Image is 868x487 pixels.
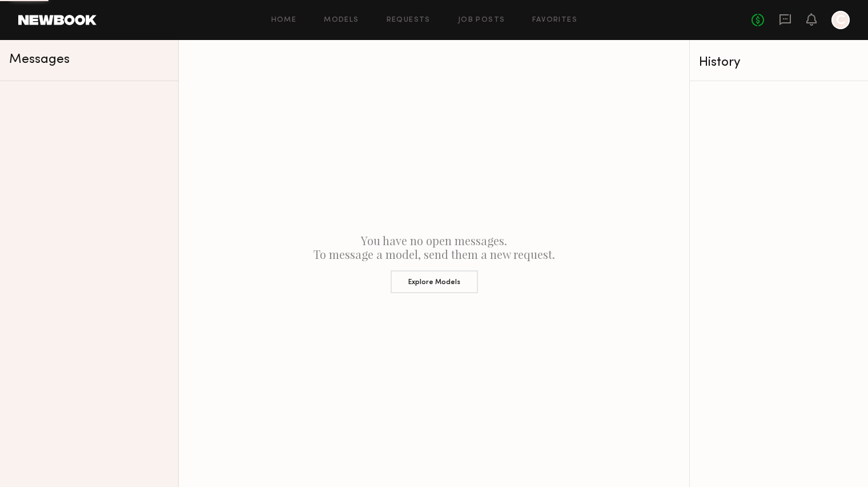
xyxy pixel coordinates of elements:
span: Messages [9,53,70,66]
a: Requests [387,17,431,24]
a: Favorites [532,17,577,24]
div: You have no open messages. To message a model, send them a new request. [179,40,689,487]
button: Explore Models [391,270,478,293]
a: Job Posts [458,17,505,24]
a: Explore Models [188,261,680,293]
a: Models [324,17,359,24]
a: C [831,11,850,29]
div: History [699,56,859,69]
a: Home [271,17,297,24]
